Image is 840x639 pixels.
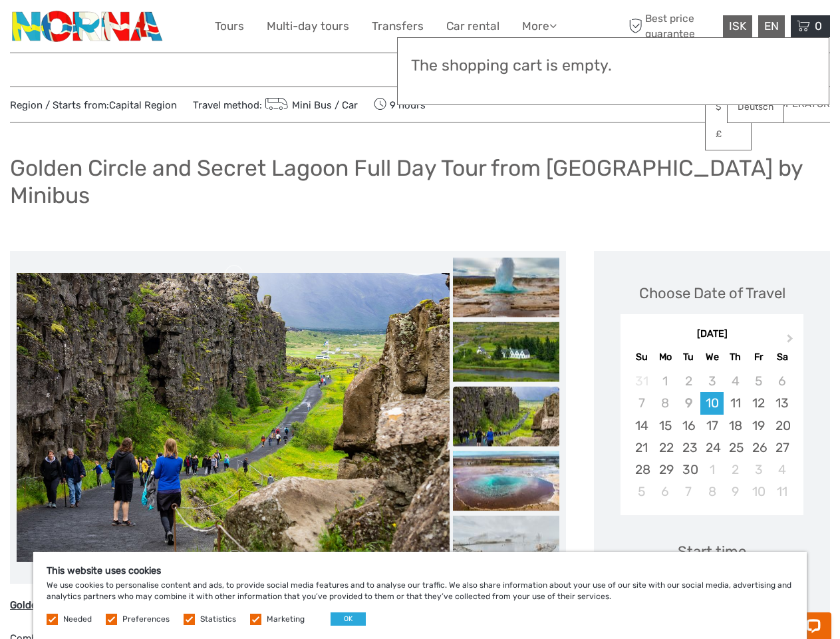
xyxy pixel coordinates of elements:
[10,154,830,208] h1: Golden Circle and Secret Lagoon Full Day Tour from [GEOGRAPHIC_DATA] by Minibus
[411,57,815,75] h3: The shopping cart is empty.
[729,19,746,33] span: ISK
[747,437,770,459] div: Choose Friday, September 26th, 2025
[630,370,653,392] div: Not available Sunday, August 31st, 2025
[625,370,799,503] div: month 2025-09
[747,459,770,481] div: Choose Friday, October 3rd, 2025
[639,283,785,304] div: Choose Date of Travel
[10,10,166,43] img: 3202-b9b3bc54-fa5a-4c2d-a914-9444aec66679_logo_small.png
[267,17,349,36] a: Multi-day tours
[453,387,559,447] img: a7fd3d70b7ad4b8ba32a8b37fb877825_slider_thumbnail.jpeg
[770,481,793,503] div: Choose Saturday, October 11th, 2025
[453,322,559,382] img: 5c30f65eb33446f29c6a0ef8d8cfcf3a_slider_thumbnail.jpeg
[10,599,149,611] u: Golden circle + Secret Lagoon
[700,415,724,437] div: Choose Wednesday, September 17th, 2025
[724,481,747,503] div: Choose Thursday, October 9th, 2025
[700,459,724,481] div: Choose Wednesday, October 1st, 2025
[453,516,559,576] img: 32ce5353c19a49d9af36b7e5982a7e63_slider_thumbnail.jpeg
[677,437,700,459] div: Choose Tuesday, September 23rd, 2025
[724,459,747,481] div: Choose Thursday, October 2nd, 2025
[770,370,793,392] div: Not available Saturday, September 6th, 2025
[677,481,700,503] div: Choose Tuesday, October 7th, 2025
[700,437,724,459] div: Choose Wednesday, September 24th, 2025
[700,348,724,366] div: We
[678,541,746,562] div: Start time
[781,331,802,352] button: Next Month
[10,99,177,112] span: Region / Starts from:
[654,392,677,414] div: Not available Monday, September 8th, 2025
[770,348,793,366] div: Sa
[770,415,793,437] div: Choose Saturday, September 20th, 2025
[747,415,770,437] div: Choose Friday, September 19th, 2025
[47,565,793,576] h5: This website uses cookies
[813,19,824,33] span: 0
[700,370,724,392] div: Not available Wednesday, September 3rd, 2025
[724,348,747,366] div: Th
[630,415,653,437] div: Choose Sunday, September 14th, 2025
[677,459,700,481] div: Choose Tuesday, September 30th, 2025
[654,415,677,437] div: Choose Monday, September 15th, 2025
[630,392,653,414] div: Not available Sunday, September 7th, 2025
[724,370,747,392] div: Not available Thursday, September 4th, 2025
[706,122,751,146] a: £
[522,17,557,36] a: More
[654,481,677,503] div: Choose Monday, October 6th, 2025
[262,99,358,111] a: Mini Bus / Car
[625,11,720,41] span: Best price guarantee
[770,459,793,481] div: Choose Saturday, October 4th, 2025
[193,95,358,114] span: Travel method:
[706,95,751,119] a: $
[621,327,803,341] div: [DATE]
[770,437,793,459] div: Choose Saturday, September 27th, 2025
[654,348,677,366] div: Mo
[453,451,559,511] img: 73d383f889034e2b8272f6c95c9bb144_slider_thumbnail.jpeg
[109,99,177,111] a: Capital Region
[758,15,785,37] div: EN
[453,258,559,318] img: ee2a23257ed24f2b832a166b6def2673_slider_thumbnail.jpeg
[63,614,92,625] label: Needed
[700,392,724,414] div: Choose Wednesday, September 10th, 2025
[122,614,170,625] label: Preferences
[654,459,677,481] div: Choose Monday, September 29th, 2025
[747,348,770,366] div: Fr
[654,370,677,392] div: Not available Monday, September 1st, 2025
[630,437,653,459] div: Choose Sunday, September 21st, 2025
[33,552,807,639] div: We use cookies to personalise content and ads, to provide social media features and to analyse ou...
[677,370,700,392] div: Not available Tuesday, September 2nd, 2025
[747,370,770,392] div: Not available Friday, September 5th, 2025
[677,392,700,414] div: Not available Tuesday, September 9th, 2025
[200,614,236,625] label: Statistics
[267,614,305,625] label: Marketing
[215,17,244,36] a: Tours
[17,273,450,562] img: a7fd3d70b7ad4b8ba32a8b37fb877825_main_slider.jpeg
[446,17,499,36] a: Car rental
[630,481,653,503] div: Choose Sunday, October 5th, 2025
[630,459,653,481] div: Choose Sunday, September 28th, 2025
[724,415,747,437] div: Choose Thursday, September 18th, 2025
[747,481,770,503] div: Choose Friday, October 10th, 2025
[372,17,424,36] a: Transfers
[747,392,770,414] div: Choose Friday, September 12th, 2025
[724,392,747,414] div: Choose Thursday, September 11th, 2025
[700,481,724,503] div: Choose Wednesday, October 8th, 2025
[677,415,700,437] div: Choose Tuesday, September 16th, 2025
[770,392,793,414] div: Choose Saturday, September 13th, 2025
[153,21,169,37] button: Open LiveChat chat widget
[331,612,366,626] button: OK
[19,23,150,34] p: Chat now
[677,348,700,366] div: Tu
[374,95,426,114] span: 9 hours
[654,437,677,459] div: Choose Monday, September 22nd, 2025
[724,437,747,459] div: Choose Thursday, September 25th, 2025
[728,95,783,119] a: Deutsch
[630,348,653,366] div: Su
